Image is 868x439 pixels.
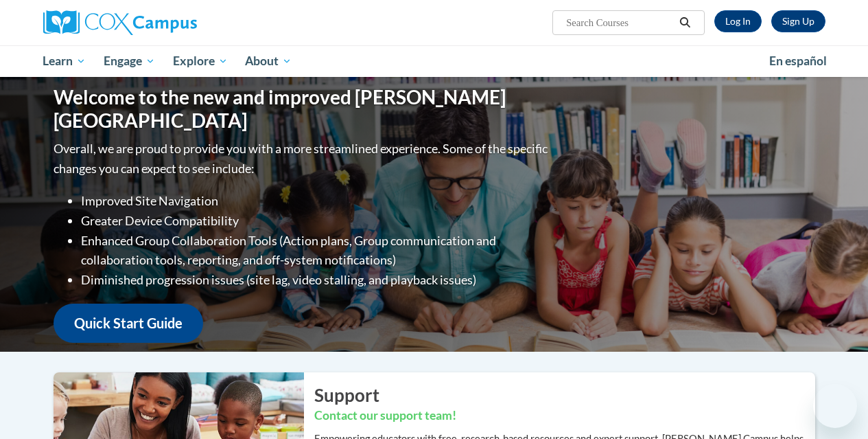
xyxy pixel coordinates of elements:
a: Log In [714,10,762,32]
a: Quick Start Guide [54,304,203,343]
li: Diminished progression issues (site lag, video stalling, and playback issues) [81,270,551,290]
div: Main menu [33,45,836,77]
iframe: Button to launch messaging window [813,384,857,428]
img: Cox Campus [43,10,197,35]
span: Learn [43,53,86,69]
li: Enhanced Group Collaboration Tools (Action plans, Group communication and collaboration tools, re... [81,231,551,271]
h3: Contact our support team! [314,407,815,425]
span: En español [769,54,827,68]
span: Explore [173,53,228,69]
p: Overall, we are proud to provide you with a more streamlined experience. Some of the specific cha... [54,139,551,179]
a: Cox Campus [43,10,290,35]
button: Search [675,14,695,31]
span: About [245,53,292,69]
a: En español [760,47,836,76]
span: Engage [104,53,155,69]
a: Register [771,10,825,32]
a: About [236,45,301,77]
input: Search Courses [565,14,675,31]
h2: Support [314,383,815,407]
li: Improved Site Navigation [81,191,551,211]
a: Engage [95,45,164,77]
a: Learn [34,45,95,77]
h1: Welcome to the new and improved [PERSON_NAME][GEOGRAPHIC_DATA] [54,86,551,132]
a: Explore [164,45,237,77]
li: Greater Device Compatibility [81,211,551,231]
